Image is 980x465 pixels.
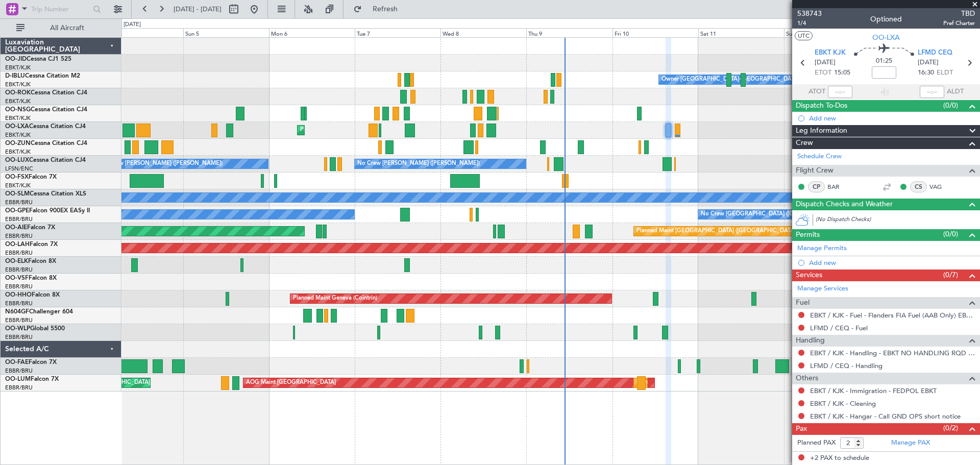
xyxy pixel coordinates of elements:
span: 15:05 [834,68,850,78]
span: Services [796,270,822,281]
span: N604GF [5,309,29,315]
span: [DATE] - [DATE] [174,5,222,14]
a: OO-SLMCessna Citation XLS [5,191,86,197]
span: OO-ZUN [5,140,31,146]
span: Crew [796,137,813,149]
span: OO-JID [5,56,27,62]
span: OO-FAE [5,359,29,365]
div: Add new [809,258,975,267]
a: EBBR/BRU [5,266,33,274]
a: EBKT / KJK - Immigration - FEDPOL EBKT [810,386,937,395]
span: All Aircraft [27,25,108,32]
span: Fuel [796,297,810,309]
a: OO-FAEFalcon 7X [5,359,57,365]
a: Manage Services [797,284,848,294]
span: Permits [796,229,820,241]
div: Sun 5 [183,28,269,37]
span: LFMD CEQ [918,48,952,58]
a: LFMD / CEQ - Handling [810,361,883,370]
a: BAR [827,182,850,191]
span: OO-HHO [5,292,32,298]
span: (0/0) [943,100,958,111]
span: 1/4 [797,19,822,28]
a: EBKT / KJK - Hangar - Call GND OPS short notice [810,412,961,421]
a: EBBR/BRU [5,283,33,290]
a: EBKT / KJK - Handling - EBKT NO HANDLING RQD FOR CJ [810,349,975,357]
span: [DATE] [815,58,836,68]
span: OO-SLM [5,191,30,197]
div: No Crew [GEOGRAPHIC_DATA] ([GEOGRAPHIC_DATA] National) [701,207,872,222]
a: OO-JIDCessna CJ1 525 [5,56,71,62]
a: OO-LUMFalcon 7X [5,376,59,382]
a: EBKT/KJK [5,182,31,189]
span: OO-ELK [5,258,28,264]
a: EBKT / KJK - Fuel - Flanders FIA Fuel (AAB Only) EBKT / KJK [810,311,975,320]
a: EBKT/KJK [5,131,31,139]
span: Refresh [364,6,407,13]
span: OO-VSF [5,275,29,281]
div: CS [910,181,927,192]
a: OO-NSGCessna Citation CJ4 [5,107,87,113]
span: (0/2) [943,423,958,433]
a: OO-WLPGlobal 5500 [5,326,65,332]
span: Others [796,373,818,384]
a: OO-LAHFalcon 7X [5,241,58,248]
div: Tue 7 [355,28,440,37]
a: OO-GPEFalcon 900EX EASy II [5,208,90,214]
a: OO-ELKFalcon 8X [5,258,56,264]
a: OO-ROKCessna Citation CJ4 [5,90,87,96]
span: 538743 [797,8,822,19]
span: OO-LUX [5,157,29,163]
span: 16:30 [918,68,934,78]
a: Manage Permits [797,243,847,254]
span: ETOT [815,68,831,78]
a: N604GFChallenger 604 [5,309,73,315]
span: (0/7) [943,270,958,280]
div: Thu 9 [526,28,612,37]
div: Add new [809,114,975,123]
span: OO-LXA [872,32,900,43]
span: [DATE] [918,58,939,68]
a: EBBR/BRU [5,300,33,307]
a: EBBR/BRU [5,232,33,240]
span: 01:25 [876,56,892,66]
div: AOG Maint [GEOGRAPHIC_DATA] [246,375,336,390]
div: Wed 8 [440,28,526,37]
a: EBBR/BRU [5,199,33,206]
a: OO-LXACessna Citation CJ4 [5,124,86,130]
a: EBKT/KJK [5,81,31,88]
a: OO-VSFFalcon 8X [5,275,57,281]
span: ALDT [947,87,964,97]
button: All Aircraft [11,20,111,36]
div: (No Dispatch Checks) [816,215,980,226]
div: Owner [GEOGRAPHIC_DATA]-[GEOGRAPHIC_DATA] [661,72,799,87]
a: Schedule Crew [797,152,842,162]
span: Leg Information [796,125,847,137]
span: Pax [796,423,807,435]
div: CP [808,181,825,192]
span: TBD [943,8,975,19]
div: Planned Maint [GEOGRAPHIC_DATA] ([GEOGRAPHIC_DATA]) [636,224,797,239]
span: EBKT KJK [815,48,846,58]
a: EBBR/BRU [5,215,33,223]
a: LFMD / CEQ - Fuel [810,324,868,332]
a: EBBR/BRU [5,316,33,324]
span: (0/0) [943,229,958,239]
span: OO-LXA [5,124,29,130]
span: Pref Charter [943,19,975,28]
div: Sun 12 [784,28,870,37]
span: OO-GPE [5,208,29,214]
span: Dispatch To-Dos [796,100,847,112]
div: Planned Maint Kortrijk-[GEOGRAPHIC_DATA] [300,123,419,138]
button: Refresh [349,1,410,17]
a: OO-AIEFalcon 7X [5,225,55,231]
span: Handling [796,335,825,347]
a: EBKT/KJK [5,148,31,156]
div: [DATE] [124,20,141,29]
div: No Crew [PERSON_NAME] ([PERSON_NAME]) [100,156,223,172]
a: EBBR/BRU [5,333,33,341]
span: ATOT [808,87,825,97]
div: Optioned [870,14,902,25]
a: EBKT/KJK [5,64,31,71]
a: EBKT / KJK - Cleaning [810,399,876,408]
